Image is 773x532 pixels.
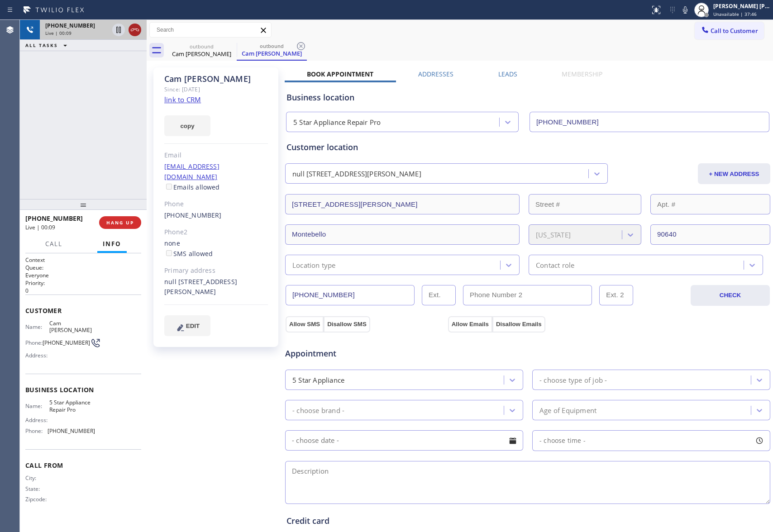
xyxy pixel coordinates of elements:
span: Name: [25,323,49,330]
p: Everyone [25,271,141,279]
div: 5 Star Appliance [292,375,344,385]
h2: Priority: [25,279,141,287]
div: null [STREET_ADDRESS][PERSON_NAME] [164,277,268,298]
div: Cam Vuong [167,40,236,61]
span: Info [103,240,121,248]
span: Phone: [25,427,48,434]
div: 5 Star Appliance Repair Pro [293,117,381,128]
button: Allow Emails [448,316,492,332]
button: EDIT [164,315,210,336]
input: Emails allowed [166,184,172,190]
label: Addresses [418,70,453,78]
span: ALL TASKS [25,42,58,48]
span: Phone: [25,339,43,346]
a: [PHONE_NUMBER] [164,211,222,219]
div: Age of Equipment [539,405,596,415]
input: Ext. [422,285,456,305]
div: null [STREET_ADDRESS][PERSON_NAME] [292,169,421,179]
label: Book Appointment [307,70,373,78]
label: Leads [498,70,517,78]
a: link to CRM [164,95,201,104]
span: 5 Star Appliance Repair Pro [49,399,95,413]
input: City [285,224,520,245]
button: Allow SMS [286,316,324,332]
div: Customer location [286,141,769,153]
button: copy [164,115,210,136]
p: 0 [25,287,141,294]
div: Cam [PERSON_NAME] [167,50,236,58]
div: Business location [286,91,769,104]
input: - choose date - [285,430,523,451]
button: HANG UP [99,216,141,229]
h1: Context [25,256,141,264]
button: + NEW ADDRESS [698,163,770,184]
span: State: [25,485,49,492]
button: Call to Customer [695,22,764,39]
span: Live | 00:09 [25,223,55,231]
span: Call From [25,461,141,470]
div: outbound [167,43,236,50]
span: HANG UP [106,219,134,226]
label: SMS allowed [164,249,213,258]
div: Cam [PERSON_NAME] [238,49,306,57]
span: Cam [PERSON_NAME] [49,320,95,334]
span: Live | 00:09 [45,30,72,36]
a: [EMAIL_ADDRESS][DOMAIN_NAME] [164,162,219,181]
input: Phone Number 2 [463,285,592,305]
button: ALL TASKS [20,40,76,51]
button: Disallow SMS [324,316,370,332]
span: Address: [25,417,49,423]
input: Search [150,23,271,37]
input: Phone Number [286,285,415,305]
div: none [164,238,268,259]
span: Business location [25,385,141,394]
label: Membership [562,70,602,78]
span: City: [25,475,49,481]
span: Zipcode: [25,496,49,503]
label: Emails allowed [164,183,220,191]
div: Primary address [164,266,268,276]
input: Address [285,194,520,214]
span: Appointment [285,347,446,360]
span: Call to Customer [711,27,758,35]
span: [PHONE_NUMBER] [48,427,95,434]
div: outbound [238,43,306,49]
input: ZIP [650,224,770,245]
input: Phone Number [530,112,769,132]
div: Email [164,150,268,161]
button: CHECK [691,285,770,306]
h2: Queue: [25,264,141,271]
button: Hang up [129,24,141,36]
span: - choose time - [539,436,586,445]
input: Street # [529,194,641,214]
button: Call [40,235,68,253]
button: Disallow Emails [492,316,545,332]
span: Call [45,240,62,248]
div: Cam Vuong [238,40,306,60]
div: - choose type of job - [539,375,607,385]
span: [PHONE_NUMBER] [43,339,90,346]
input: Apt. # [650,194,770,214]
div: Credit card [286,515,769,527]
div: Location type [292,260,336,270]
span: [PHONE_NUMBER] [25,214,83,223]
span: Name: [25,403,49,409]
div: Phone [164,199,268,209]
div: Since: [DATE] [164,84,268,95]
div: [PERSON_NAME] [PERSON_NAME] [713,2,770,10]
div: Contact role [536,260,574,270]
div: Phone2 [164,227,268,237]
button: Hold Customer [112,24,125,36]
div: - choose brand - [292,405,344,415]
span: [PHONE_NUMBER] [45,22,95,29]
span: EDIT [186,323,200,329]
input: Ext. 2 [599,285,633,305]
span: Address: [25,352,49,359]
span: Customer [25,306,141,315]
div: Cam [PERSON_NAME] [164,74,268,84]
button: Mute [679,4,692,16]
span: Unavailable | 37:46 [713,11,757,17]
button: Info [97,235,127,253]
input: SMS allowed [166,250,172,256]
